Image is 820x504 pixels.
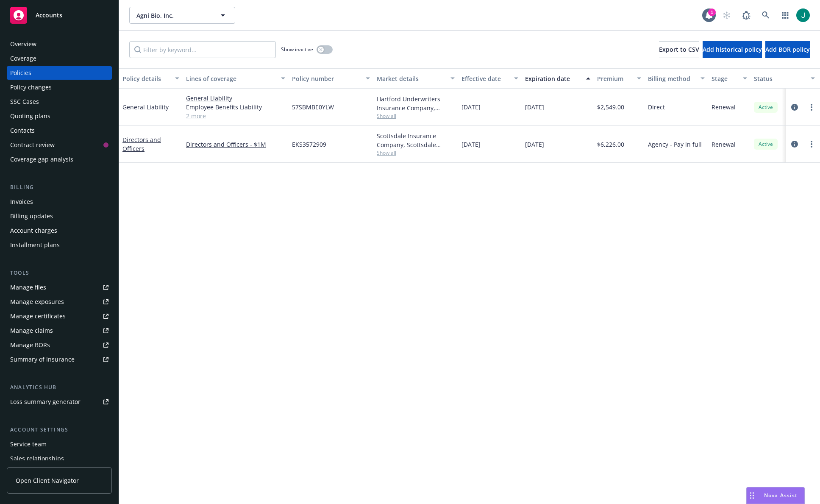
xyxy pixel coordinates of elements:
button: Policy details [119,68,183,89]
div: Quoting plans [10,109,50,123]
div: Coverage gap analysis [10,153,73,166]
div: Market details [377,74,445,83]
a: more [806,102,817,112]
div: Manage BORs [10,338,50,352]
a: Coverage gap analysis [7,153,112,166]
button: Status [751,68,818,89]
div: SSC Cases [10,95,39,109]
a: Coverage [7,52,112,65]
div: Policies [10,66,31,80]
span: Renewal [712,103,736,111]
a: Sales relationships [7,452,112,465]
div: Installment plans [10,238,60,252]
span: [DATE] [461,103,481,111]
input: Filter by keyword... [129,41,276,58]
div: Contract review [10,138,55,152]
a: Search [757,7,774,24]
div: Status [754,74,806,83]
a: Installment plans [7,238,112,252]
span: Renewal [712,140,736,149]
div: Policy number [292,74,361,83]
div: Manage claims [10,324,53,337]
div: Loss summary generator [10,395,81,409]
a: SSC Cases [7,95,112,109]
span: Agni Bio, Inc. [136,11,210,20]
button: Market details [373,68,458,89]
span: Add BOR policy [765,45,810,53]
div: Hartford Underwriters Insurance Company, Hartford Insurance Group [377,95,455,112]
button: Lines of coverage [183,68,289,89]
a: Policies [7,66,112,80]
div: Lines of coverage [186,74,276,83]
a: Switch app [777,7,794,24]
div: Sales relationships [10,452,64,465]
button: Stage [708,68,751,89]
a: Start snowing [718,7,735,24]
a: Contract review [7,138,112,152]
div: Policy details [122,74,170,83]
a: Manage exposures [7,295,112,309]
a: Manage certificates [7,309,112,323]
div: Manage exposures [10,295,64,309]
span: 57SBMBE0YLW [292,103,334,111]
button: Export to CSV [659,41,699,58]
div: Account settings [7,426,112,434]
div: Manage files [10,281,46,294]
div: Service team [10,437,47,451]
div: Billing updates [10,209,53,223]
div: Billing method [648,74,695,83]
div: Overview [10,37,36,51]
a: Policy changes [7,81,112,94]
a: more [806,139,817,149]
div: Billing [7,183,112,192]
a: Directors and Officers [122,136,161,153]
span: Active [757,140,774,148]
div: Coverage [10,52,36,65]
a: Loss summary generator [7,395,112,409]
a: circleInformation [789,139,800,149]
span: Accounts [36,12,62,19]
a: Service team [7,437,112,451]
a: Billing updates [7,209,112,223]
a: Contacts [7,124,112,137]
div: Analytics hub [7,383,112,392]
a: Report a Bug [738,7,755,24]
div: Scottsdale Insurance Company, Scottsdale Insurance Company (Nationwide), E-Risk Services, CRC Group [377,131,455,149]
span: [DATE] [525,140,544,149]
div: Account charges [10,224,57,237]
div: Policy changes [10,81,52,94]
div: Manage certificates [10,309,66,323]
span: EKS3572909 [292,140,326,149]
div: Summary of insurance [10,353,75,366]
span: Open Client Navigator [16,476,79,485]
a: 2 more [186,111,285,120]
span: $6,226.00 [597,140,624,149]
button: Add BOR policy [765,41,810,58]
button: Add historical policy [703,41,762,58]
span: [DATE] [461,140,481,149]
div: Stage [712,74,738,83]
button: Expiration date [522,68,594,89]
a: Accounts [7,3,112,27]
div: 1 [708,8,716,16]
div: Tools [7,269,112,277]
div: Contacts [10,124,35,137]
a: Invoices [7,195,112,209]
a: General Liability [122,103,169,111]
a: Overview [7,37,112,51]
a: circleInformation [789,102,800,112]
span: Nova Assist [764,492,798,499]
div: Drag to move [747,487,757,504]
button: Agni Bio, Inc. [129,7,235,24]
button: Effective date [458,68,522,89]
div: Premium [597,74,632,83]
div: Effective date [461,74,509,83]
span: Export to CSV [659,45,699,53]
div: Invoices [10,195,33,209]
span: [DATE] [525,103,544,111]
span: Direct [648,103,665,111]
div: Expiration date [525,74,581,83]
button: Premium [594,68,645,89]
a: Manage BORs [7,338,112,352]
button: Billing method [645,68,708,89]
